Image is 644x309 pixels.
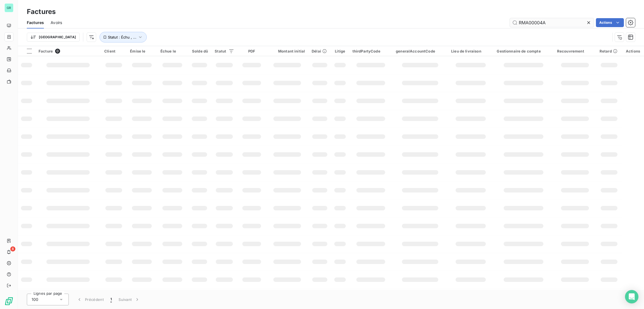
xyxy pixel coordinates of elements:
[335,49,346,53] div: Litige
[510,18,594,27] input: Rechercher
[107,294,115,305] button: 1
[100,32,147,42] button: Statut : Échu , ...
[596,18,624,27] button: Actions
[557,49,593,53] div: Recouvrement
[312,49,328,53] div: Délai
[600,49,619,53] div: Retard
[396,49,444,53] div: generalAccountCode
[27,7,56,17] h3: Factures
[160,49,184,53] div: Échue le
[104,49,123,53] div: Client
[130,49,153,53] div: Émise le
[352,49,389,53] div: thirdPartyCode
[27,20,44,25] span: Factures
[215,49,234,53] div: Statut
[108,35,136,39] span: Statut : Échu , ...
[51,20,62,25] span: Avoirs
[625,290,638,303] div: Open Intercom Messenger
[451,49,490,53] div: Lieu de livraison
[10,246,15,251] span: 8
[55,49,60,54] span: 0
[73,294,107,305] button: Précédent
[110,297,112,302] span: 1
[191,49,208,53] div: Solde dû
[27,33,80,42] button: [GEOGRAPHIC_DATA]
[625,49,641,53] div: Actions
[115,294,143,305] button: Suivant
[4,3,13,12] div: GR
[241,49,263,53] div: PDF
[4,297,13,306] img: Logo LeanPay
[39,49,53,53] span: Facture
[32,297,38,302] span: 100
[497,49,550,53] div: Gestionnaire de compte
[269,49,305,53] div: Montant initial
